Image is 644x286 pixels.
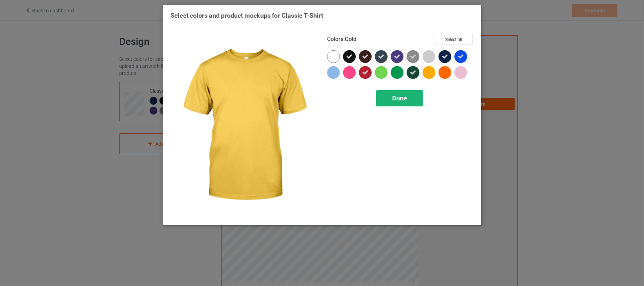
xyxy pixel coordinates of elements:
[170,34,317,217] img: regular.jpg
[327,36,356,43] h4: :
[435,34,473,45] button: Select all
[392,94,407,102] span: Done
[170,12,323,19] span: Select colors and product mockups for Classic T-Shirt
[407,50,419,63] img: heather_texture.png
[345,36,356,42] span: Gold
[327,36,343,42] span: Colors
